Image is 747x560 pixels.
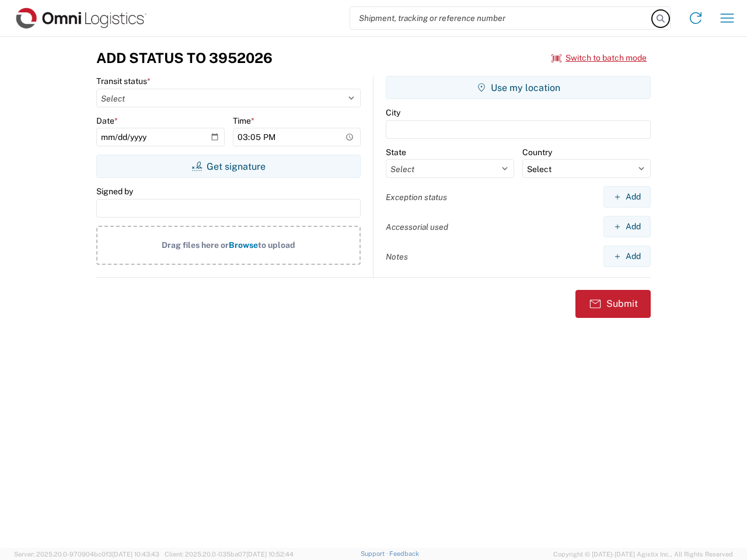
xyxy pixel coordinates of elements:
[165,551,294,558] span: Client: 2025.20.0-035ba07
[386,76,651,99] button: Use my location
[246,551,294,558] span: [DATE] 10:52:44
[233,116,254,126] label: Time
[386,222,448,232] label: Accessorial used
[14,551,159,558] span: Server: 2025.20.0-970904bc0f3
[229,240,258,250] span: Browse
[361,550,390,557] a: Support
[96,155,361,178] button: Get signature
[603,246,651,267] button: Add
[386,192,447,202] label: Exception status
[522,147,552,157] label: Country
[551,48,647,68] button: Switch to batch mode
[575,290,651,318] button: Submit
[258,240,295,250] span: to upload
[112,551,159,558] span: [DATE] 10:43:43
[386,107,400,118] label: City
[603,186,651,208] button: Add
[96,50,273,66] h3: Add Status to 3952026
[553,549,733,559] span: Copyright © [DATE]-[DATE] Agistix Inc., All Rights Reserved
[96,186,133,197] label: Signed by
[386,251,408,262] label: Notes
[96,76,151,86] label: Transit status
[96,116,118,126] label: Date
[350,7,652,29] input: Shipment, tracking or reference number
[389,550,419,557] a: Feedback
[162,240,229,250] span: Drag files here or
[386,147,406,157] label: State
[603,216,651,237] button: Add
